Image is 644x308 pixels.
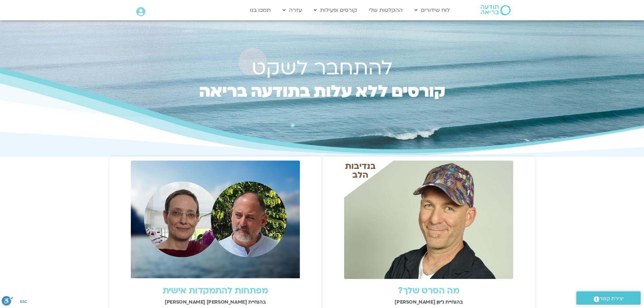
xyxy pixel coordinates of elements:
[326,299,531,305] h2: בהנחיית ג'יוון [PERSON_NAME]
[599,294,624,303] span: יצירת קשר
[113,299,318,305] h2: בהנחיית [PERSON_NAME] [PERSON_NAME]
[398,285,459,297] a: מה הסרט שלך?
[185,59,459,77] h1: להתחבר לשקט
[279,4,305,17] a: עזרה
[310,4,360,17] a: קורסים ופעילות
[185,84,459,115] h2: קורסים ללא עלות בתודעה בריאה
[411,4,453,17] a: לוח שידורים
[163,285,268,297] a: מפתחות להתמקדות אישית
[365,4,406,17] a: ההקלטות שלי
[481,5,510,15] img: תודעה בריאה
[246,4,274,17] a: תמכו בנו
[576,291,641,305] a: יצירת קשר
